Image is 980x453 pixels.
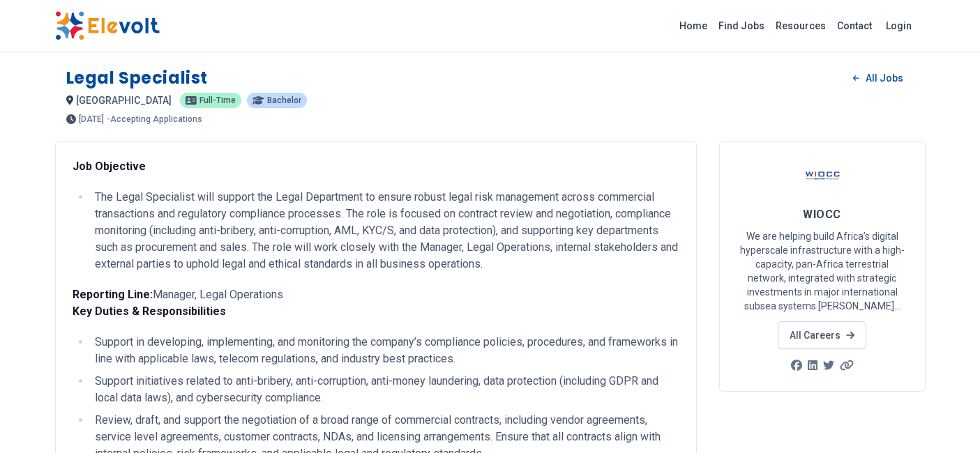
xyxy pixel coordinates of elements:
p: We are helping build Africa’s digital hyperscale infrastructure with a high-capacity, pan-Africa ... [737,229,908,313]
span: [GEOGRAPHIC_DATA] [76,95,172,106]
a: All Careers [778,321,866,349]
span: Full-time [199,96,236,105]
img: Elevolt [55,11,160,40]
li: The Legal Specialist will support the Legal Department to ensure robust legal risk management acr... [91,189,679,272]
span: [DATE] [79,115,104,123]
p: Manager, Legal Operations [73,286,679,320]
a: Login [877,12,920,40]
img: WIOCC [805,158,840,193]
a: All Jobs [842,68,914,89]
span: Bachelor [267,96,301,105]
li: Support in developing, implementing, and monitoring the company’s compliance policies, procedures... [91,334,679,367]
a: Find Jobs [713,15,770,37]
a: Home [674,15,713,37]
strong: Key Duties & Responsibilities [73,305,226,318]
span: WIOCC [803,208,840,221]
p: - Accepting Applications [107,115,202,123]
strong: Reporting Line: [73,288,153,301]
a: Resources [770,15,831,37]
h1: Legal Specialist [66,67,209,89]
li: Support initiatives related to anti-bribery, anti-corruption, anti-money laundering, data protect... [91,373,679,406]
strong: Job Objective [73,160,146,173]
a: Contact [831,15,877,37]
